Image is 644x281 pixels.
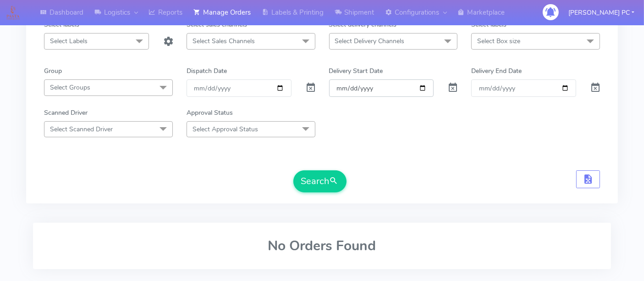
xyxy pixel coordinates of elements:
[50,125,113,134] span: Select Scanned Driver
[329,66,383,76] label: Delivery Start Date
[193,125,258,134] span: Select Approval Status
[50,83,90,92] span: Select Groups
[44,108,88,118] label: Scanned Driver
[293,170,347,192] button: Search
[44,66,62,76] label: Group
[193,37,255,45] span: Select Sales Channels
[561,3,641,22] button: [PERSON_NAME] PC
[50,37,88,45] span: Select Labels
[187,108,233,118] label: Approval Status
[44,238,600,253] h2: No Orders Found
[187,66,227,76] label: Dispatch Date
[477,37,520,45] span: Select Box size
[471,66,522,76] label: Delivery End Date
[335,37,405,45] span: Select Delivery Channels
